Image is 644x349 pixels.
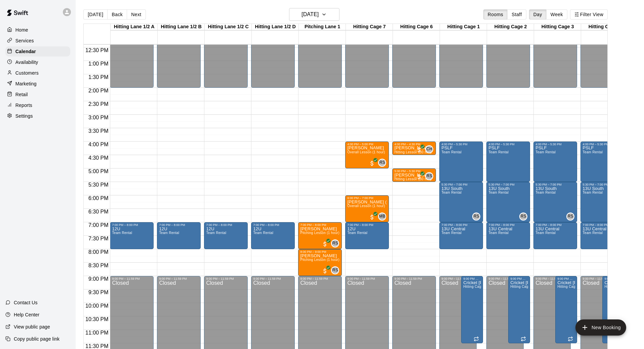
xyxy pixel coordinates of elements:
span: 11:00 PM [84,330,110,336]
div: 5:30 PM – 7:00 PM: 13U South [533,182,577,222]
button: [DATE] [289,8,339,21]
a: Marketing [5,79,70,89]
span: Pitching Lesson (1 hour) [300,231,339,235]
div: 7:00 PM – 8:00 PM: 12U [251,222,295,249]
div: 9:00 PM – 11:59 PM [347,277,387,280]
span: Team Rental [488,231,509,235]
div: 9:00 PM – 11:30 PM: Cricket Sriram Bolts Cricket - $120 [508,276,530,343]
div: 9:00 PM – 11:30 PM: Cricket Sriram Bolts Cricket - $120 [461,276,483,343]
p: View public page [14,323,50,330]
a: Reports [5,100,70,110]
span: Team Rental [159,231,179,235]
span: Overall Lesson (1 hour) [347,150,385,154]
p: Availability [15,59,38,66]
span: 7:30 PM [87,236,110,241]
div: 4:00 PM – 5:30 PM [582,143,622,146]
div: Ryan Schubert [566,212,574,221]
span: 7:00 PM [87,222,110,228]
div: 7:00 PM – 8:00 PM: Brandon Han [298,222,342,249]
span: 1:00 PM [87,61,110,67]
div: 4:00 PM – 4:30 PM [394,143,434,146]
span: Hitting Lesson (30 min) [394,150,432,154]
span: Ryan Schubert [334,239,339,247]
span: Ryan Schubert [428,172,433,180]
div: 4:00 PM – 5:30 PM: PSLF [533,142,577,182]
button: Filter View [570,9,608,20]
div: 9:00 PM – 11:59 PM [300,277,340,280]
div: 6:00 PM – 7:00 PM [347,196,387,200]
div: Hitting Cage 1 [440,24,487,30]
span: 8:30 PM [87,263,110,268]
div: Ryan Schubert [472,212,480,221]
p: Copy public page link [14,336,59,342]
div: 7:00 PM – 8:00 PM [300,223,340,227]
div: Hitting Cage 3 [534,24,581,30]
div: 4:00 PM – 5:30 PM: PSLF [580,142,624,182]
span: Team Rental [441,150,461,154]
div: 5:30 PM – 7:00 PM: 13U South [439,182,483,222]
span: Team Rental [253,231,273,235]
div: 4:00 PM – 5:30 PM: PSLF [439,142,483,182]
div: 9:00 PM – 11:30 PM [510,277,528,280]
p: Reports [15,102,32,109]
span: MB [379,213,386,220]
div: 7:00 PM – 8:00 PM [347,223,387,227]
span: Hitting Lesson (30 min) [394,177,432,181]
span: All customers have paid [322,241,328,247]
div: 5:30 PM – 7:00 PM [535,183,575,186]
span: RS [521,213,526,220]
span: Recurring event [568,336,573,342]
span: 6:00 PM [87,195,110,201]
div: Services [5,36,70,46]
span: Team Rental [441,191,461,194]
span: Ryan Schubert [569,212,574,221]
button: add [575,319,626,336]
span: 5:30 PM [87,182,110,188]
span: Team Rental [582,150,603,154]
span: Team Rental [112,231,132,235]
div: 9:00 PM – 11:30 PM [557,277,575,280]
div: Pitching Lane 1 [299,24,346,30]
span: CH [426,146,432,153]
a: Calendar [5,46,70,56]
a: Settings [5,111,70,121]
span: 5:00 PM [87,168,110,174]
span: Ryan Schubert [334,266,339,274]
div: 7:00 PM – 8:00 PM [253,223,293,227]
div: 9:00 PM – 11:30 PM [604,277,622,280]
span: Hitting Cage [557,285,577,288]
div: 7:00 PM – 8:00 PM: 13U Central [486,222,530,249]
a: Home [5,25,70,35]
span: RS [568,213,573,220]
div: 9:00 PM – 11:59 PM [394,277,434,280]
span: Team Rental [535,231,556,235]
p: Settings [15,113,33,119]
div: Conner Hall [425,145,433,153]
span: All customers have paid [369,214,375,221]
div: 9:00 PM – 11:59 PM [159,277,199,280]
div: 4:00 PM – 5:30 PM: PSLF [486,142,530,182]
span: 2:00 PM [87,88,110,93]
div: 4:00 PM – 5:30 PM [441,143,481,146]
div: 4:00 PM – 5:00 PM: Henry Ellison [345,142,389,168]
span: Team Rental [488,191,509,194]
span: Hitting Cage [463,285,483,288]
div: 5:00 PM – 5:30 PM: Jaire Grayer [392,168,436,182]
div: 9:00 PM – 11:59 PM [535,277,569,280]
div: 8:00 PM – 9:00 PM [300,250,340,254]
span: 6:30 PM [87,209,110,215]
span: Overall Lesson (1 hour) [347,204,385,208]
span: RS [474,213,479,220]
span: All customers have paid [322,268,328,274]
div: 7:00 PM – 8:00 PM: 12U [110,222,154,249]
span: 3:00 PM [87,115,110,120]
span: 12:30 PM [84,47,110,53]
p: Marketing [15,80,37,87]
div: Hitting Cage 2 [487,24,534,30]
div: 7:00 PM – 8:00 PM [535,223,575,227]
a: Retail [5,89,70,100]
span: 8:00 PM [87,249,110,255]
